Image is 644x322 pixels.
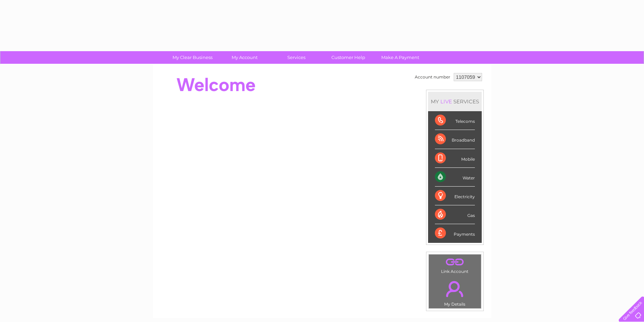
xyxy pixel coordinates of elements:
[435,224,475,243] div: Payments
[430,277,479,301] a: .
[435,187,475,205] div: Electricity
[372,51,428,64] a: Make A Payment
[430,256,479,268] a: .
[428,254,481,276] td: Link Account
[435,205,475,224] div: Gas
[268,51,325,64] a: Services
[428,92,482,111] div: MY SERVICES
[320,51,376,64] a: Customer Help
[435,149,475,168] div: Mobile
[435,111,475,130] div: Telecoms
[435,130,475,149] div: Broadband
[439,98,453,105] div: LIVE
[164,51,221,64] a: My Clear Business
[413,71,452,83] td: Account number
[428,275,481,309] td: My Details
[216,51,273,64] a: My Account
[435,168,475,187] div: Water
